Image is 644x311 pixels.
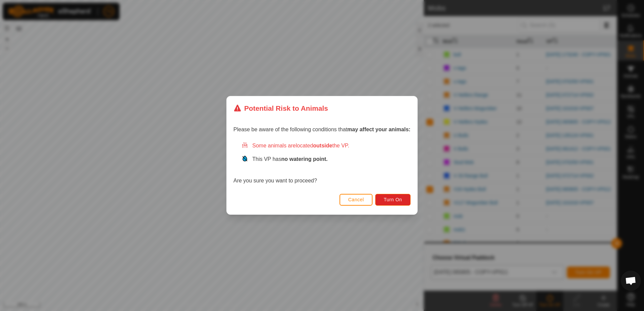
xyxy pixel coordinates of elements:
button: Cancel [340,194,373,206]
span: Cancel [348,197,364,203]
strong: may affect your animals: [347,127,411,133]
span: Please be aware of the following conditions that [233,127,411,133]
div: Open chat [621,271,641,291]
span: This VP has [252,157,328,162]
div: Are you sure you want to proceed? [233,142,411,185]
strong: outside [313,143,332,149]
div: Some animals are [241,142,411,150]
span: located the VP. [296,143,349,149]
span: Turn On [384,197,402,203]
div: Potential Risk to Animals [233,103,328,113]
button: Turn On [376,194,411,206]
strong: no watering point. [281,157,328,162]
